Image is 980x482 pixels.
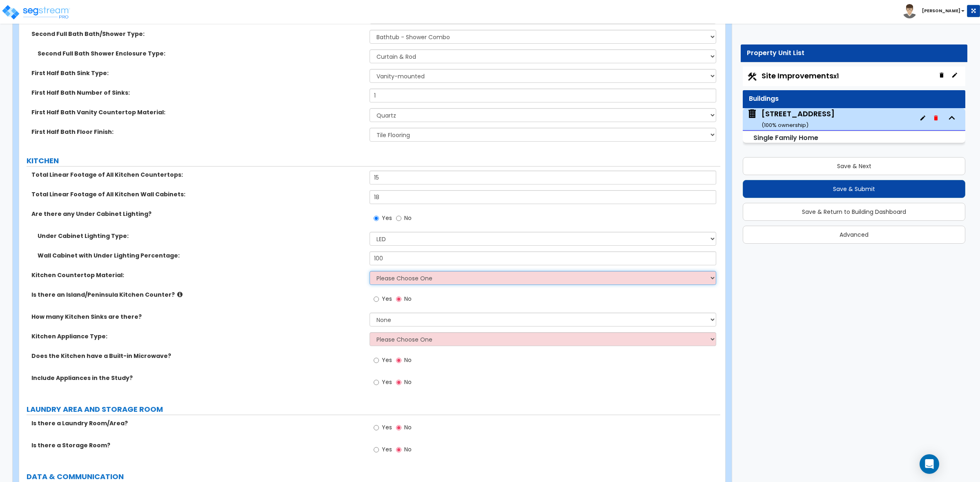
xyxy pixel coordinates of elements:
img: Construction.png [747,71,757,82]
span: No [404,214,412,222]
b: [PERSON_NAME] [922,8,960,14]
img: logo_pro_r.png [1,4,71,20]
label: LAUNDRY AREA AND STORAGE ROOM [27,404,720,415]
button: Save & Next [743,157,965,175]
input: Yes [374,378,379,387]
label: Include Appliances in the Study? [31,374,363,382]
input: Yes [374,445,379,454]
label: First Half Bath Vanity Countertop Material: [31,108,363,116]
button: Save & Submit [743,180,965,198]
label: Are there any Under Cabinet Lighting? [31,210,363,218]
span: No [404,356,412,364]
input: No [396,356,401,365]
label: Kitchen Appliance Type: [31,332,363,340]
span: Yes [382,356,392,364]
div: Open Intercom Messenger [920,454,939,474]
label: How many Kitchen Sinks are there? [31,313,363,321]
i: click for more info! [177,291,183,298]
label: First Half Bath Sink Type: [31,69,363,77]
input: No [396,295,401,304]
label: Is there a Storage Room? [31,441,363,449]
label: Kitchen Countertop Material: [31,271,363,279]
input: Yes [374,356,379,365]
span: No [404,423,412,431]
input: No [396,378,401,387]
label: Total Linear Footage of All Kitchen Countertops: [31,171,363,179]
span: Yes [382,423,392,431]
span: Yes [382,445,392,453]
label: Total Linear Footage of All Kitchen Wall Cabinets: [31,190,363,198]
label: Wall Cabinet with Under Lighting Percentage: [38,251,363,260]
div: Property Unit List [747,49,961,58]
span: Yes [382,295,392,303]
small: Single Family Home [753,133,818,142]
input: Yes [374,214,379,223]
span: 149 Sedona Way [747,109,835,129]
span: No [404,295,412,303]
input: Yes [374,423,379,432]
label: Second Full Bath Bath/Shower Type: [31,30,363,38]
label: DATA & COMMUNICATION [27,471,720,482]
label: Is there a Laundry Room/Area? [31,419,363,427]
span: Yes [382,214,392,222]
span: No [404,445,412,453]
label: Is there an Island/Peninsula Kitchen Counter? [31,291,363,299]
button: Save & Return to Building Dashboard [743,203,965,221]
img: avatar.png [902,4,917,18]
div: [STREET_ADDRESS] [762,109,835,129]
label: First Half Bath Floor Finish: [31,128,363,136]
span: No [404,378,412,386]
div: Buildings [749,94,959,104]
label: Second Full Bath Shower Enclosure Type: [38,49,363,58]
span: Site Improvements [762,71,839,81]
small: ( 100 % ownership) [762,121,808,129]
small: x1 [833,72,839,80]
img: building.svg [747,109,757,119]
input: Yes [374,295,379,304]
input: No [396,214,401,223]
span: Yes [382,378,392,386]
label: First Half Bath Number of Sinks: [31,89,363,97]
input: No [396,423,401,432]
input: No [396,445,401,454]
label: KITCHEN [27,155,720,166]
button: Advanced [743,226,965,244]
label: Under Cabinet Lighting Type: [38,232,363,240]
label: Does the Kitchen have a Built-in Microwave? [31,352,363,360]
